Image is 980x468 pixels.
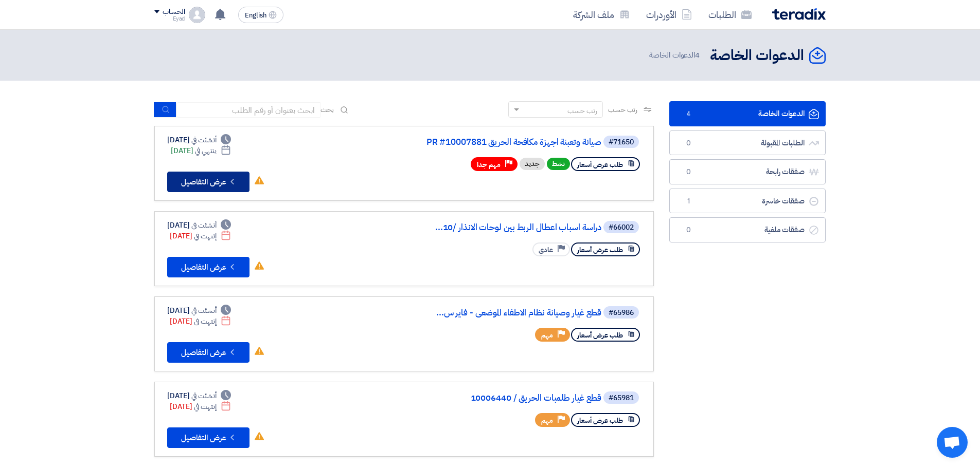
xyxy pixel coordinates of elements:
[320,104,334,115] span: بحث
[609,395,634,402] div: #65981
[191,390,216,401] span: أنشئت في
[541,416,553,425] span: مهم
[547,158,570,170] span: نشط
[396,223,601,232] a: دراسة اسباب اعطال الربط بين لوحات الانذار /10...
[176,102,320,118] input: ابحث بعنوان أو رقم الطلب
[195,145,216,156] span: ينتهي في
[477,160,501,170] span: مهم جدا
[700,3,760,27] a: الطلبات
[154,16,185,22] div: Eyad
[396,308,601,317] a: قطع غيار وصيانة نظام الاطفاء الموضعي - فاير س...
[191,305,216,316] span: أنشئت في
[608,104,637,115] span: رتب حسب
[669,217,826,242] a: صفقات ملغية0
[772,8,826,20] img: Teradix logo
[577,330,623,340] span: طلب عرض أسعار
[396,394,601,403] a: قطع غيار طلمبات الحريق / 10006440
[682,225,694,235] span: 0
[539,245,553,255] span: عادي
[167,427,250,448] button: عرض التفاصيل
[669,130,826,156] a: الطلبات المقبولة0
[191,135,216,145] span: أنشئت في
[937,427,968,458] div: دردشة مفتوحة
[170,316,231,327] div: [DATE]
[171,145,231,156] div: [DATE]
[189,7,205,23] img: profile_test.png
[649,49,702,61] span: الدعوات الخاصة
[167,135,231,145] div: [DATE]
[565,3,638,27] a: ملف الشركة
[520,158,545,170] div: جديد
[167,257,250,277] button: عرض التفاصيل
[167,390,231,401] div: [DATE]
[695,49,700,61] span: 4
[609,309,634,316] div: #65986
[682,167,694,177] span: 0
[669,101,826,126] a: الدعوات الخاصة4
[710,46,804,66] h2: الدعوات الخاصة
[245,12,266,19] span: English
[167,342,250,363] button: عرض التفاصيل
[170,401,231,412] div: [DATE]
[396,138,601,147] a: صيانة وتعبئة اجهزة مكافحة الحريق PR #10007881
[669,189,826,214] a: صفقات خاسرة1
[191,220,216,231] span: أنشئت في
[669,159,826,184] a: صفقات رابحة0
[194,316,216,327] span: إنتهت في
[167,305,231,316] div: [DATE]
[609,139,634,146] div: #71650
[577,160,623,170] span: طلب عرض أسعار
[577,245,623,255] span: طلب عرض أسعار
[577,416,623,425] span: طلب عرض أسعار
[167,220,231,231] div: [DATE]
[194,231,216,241] span: إنتهت في
[541,330,553,340] span: مهم
[238,7,283,23] button: English
[682,109,694,119] span: 4
[638,3,700,27] a: الأوردرات
[167,172,250,192] button: عرض التفاصيل
[682,196,694,207] span: 1
[609,224,634,231] div: #66002
[170,231,231,241] div: [DATE]
[163,8,185,16] div: الحساب
[194,401,216,412] span: إنتهت في
[682,138,694,148] span: 0
[567,105,597,116] div: رتب حسب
